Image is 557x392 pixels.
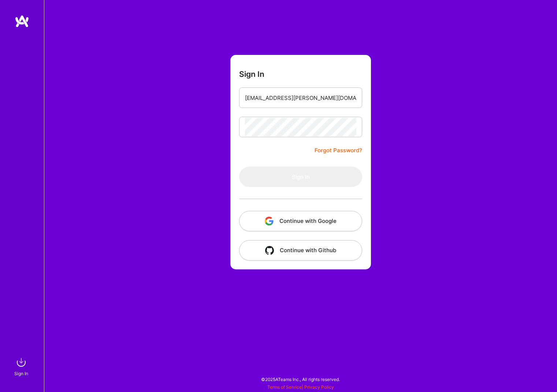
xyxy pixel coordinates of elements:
div: Sign In [14,370,28,377]
button: Sign In [239,167,362,187]
img: sign in [14,355,29,370]
img: icon [265,246,274,255]
a: Forgot Password? [315,146,362,155]
input: Email... [245,89,356,107]
a: Privacy Policy [304,384,334,390]
a: sign inSign In [15,355,29,377]
button: Continue with Github [239,240,362,261]
h3: Sign In [239,70,264,79]
div: © 2025 ATeams Inc., All rights reserved. [44,370,557,388]
img: icon [265,217,274,225]
span: | [267,384,334,390]
img: logo [15,15,29,28]
a: Terms of Service [267,384,302,390]
button: Continue with Google [239,211,362,231]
